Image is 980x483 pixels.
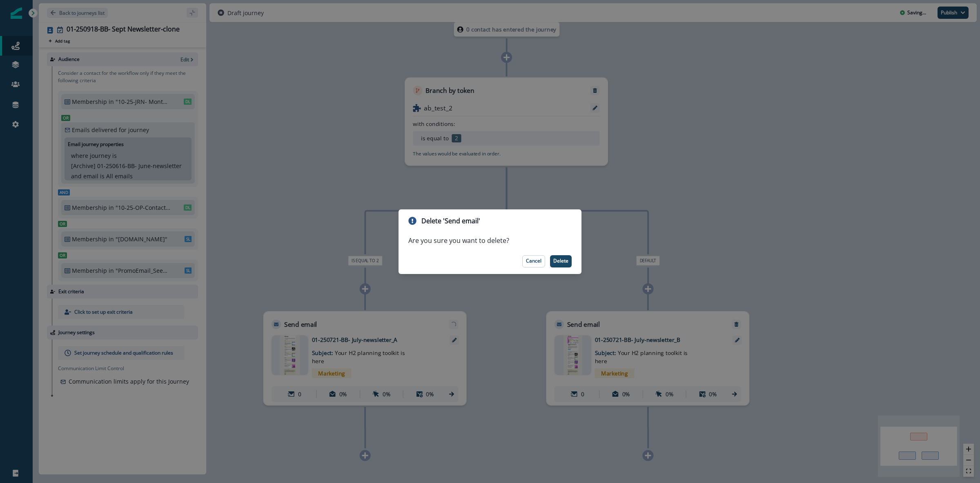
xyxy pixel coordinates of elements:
[421,216,480,226] p: Delete 'Send email'
[526,258,541,264] p: Cancel
[553,258,568,264] p: Delete
[550,255,572,267] button: Delete
[408,236,572,245] p: Are you sure you want to delete?
[522,255,545,267] button: Cancel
